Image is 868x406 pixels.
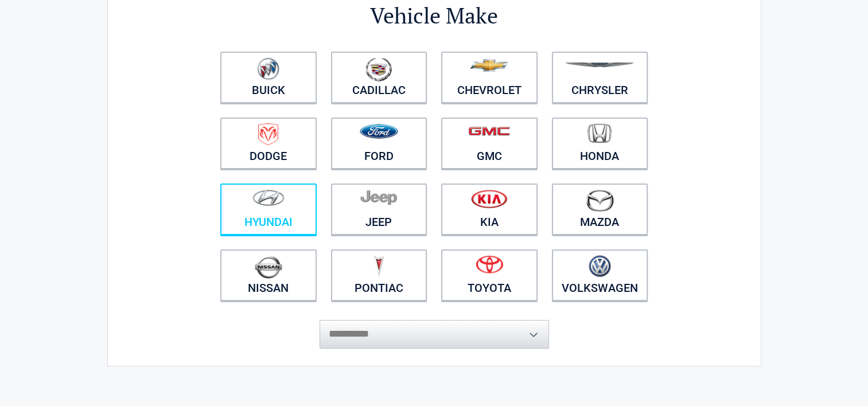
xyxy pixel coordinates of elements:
img: hyundai [252,189,285,206]
a: Buick [220,52,317,103]
a: Toyota [441,249,538,301]
a: Chrysler [552,52,648,103]
img: jeep [360,189,397,205]
a: Chevrolet [441,52,538,103]
a: Jeep [331,184,427,235]
img: buick [257,57,279,80]
a: Honda [552,118,648,169]
img: gmc [468,126,510,136]
img: chevrolet [470,59,508,72]
img: honda [587,123,612,143]
img: kia [471,189,507,208]
img: mazda [585,189,614,212]
a: Ford [331,118,427,169]
img: toyota [476,255,503,274]
a: Mazda [552,184,648,235]
a: Hyundai [220,184,317,235]
img: volkswagen [589,255,611,278]
a: Kia [441,184,538,235]
a: GMC [441,118,538,169]
a: Pontiac [331,249,427,301]
img: nissan [255,255,282,279]
img: cadillac [365,57,392,81]
a: Dodge [220,118,317,169]
img: chrysler [565,63,635,68]
img: dodge [258,123,278,146]
h2: Vehicle Make [213,1,655,30]
a: Cadillac [331,52,427,103]
a: Nissan [220,249,317,301]
a: Volkswagen [552,249,648,301]
img: pontiac [373,255,384,277]
img: ford [360,124,398,139]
